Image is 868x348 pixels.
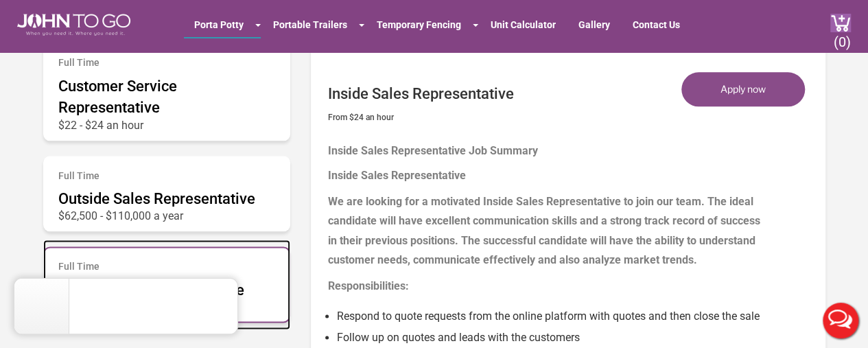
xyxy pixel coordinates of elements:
[58,262,275,272] h6: Full Time
[58,190,255,207] span: Outside Sales Representative
[43,240,290,329] a: Full Time Inside Sales Representative From $24 an hour
[833,23,851,50] span: (0)
[328,63,514,102] h3: Inside Sales Representative
[263,12,357,37] a: Portable Trailers
[58,171,275,181] h6: Full Time
[328,279,409,292] strong: Responsibilities:
[58,119,275,126] p: $22 - $24 an hour
[328,169,466,182] strong: Inside Sales Representative
[17,14,130,36] img: JOHN to go
[184,12,254,37] a: Porta Potty
[328,110,514,122] h6: From $24 an hour
[43,149,290,239] a: Full Time Outside Sales Representative $62,500 - $110,000 a year
[58,58,275,68] h6: Full Time
[622,12,690,37] a: Contact Us
[337,325,815,346] li: Follow up on quotes and leads with the customers
[328,192,815,270] p: We are looking for a motivated Inside Sales Representative to join our team. The ideal candidate ...
[58,209,275,216] p: $62,500 - $110,000 a year
[681,72,815,106] a: Apply now
[337,303,815,325] li: Respond to quote requests from the online platform with quotes and then close the sale
[58,78,177,116] span: Customer Service Representative
[480,12,566,37] a: Unit Calculator
[366,12,471,37] a: Temporary Fencing
[43,36,290,147] a: Full Time Customer Service Representative $22 - $24 an hour
[568,12,620,37] a: Gallery
[681,72,805,106] button: Apply now
[328,136,815,151] p: Inside Sales Representative Job Summary
[813,293,868,348] button: Live Chat
[830,14,851,32] img: cart a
